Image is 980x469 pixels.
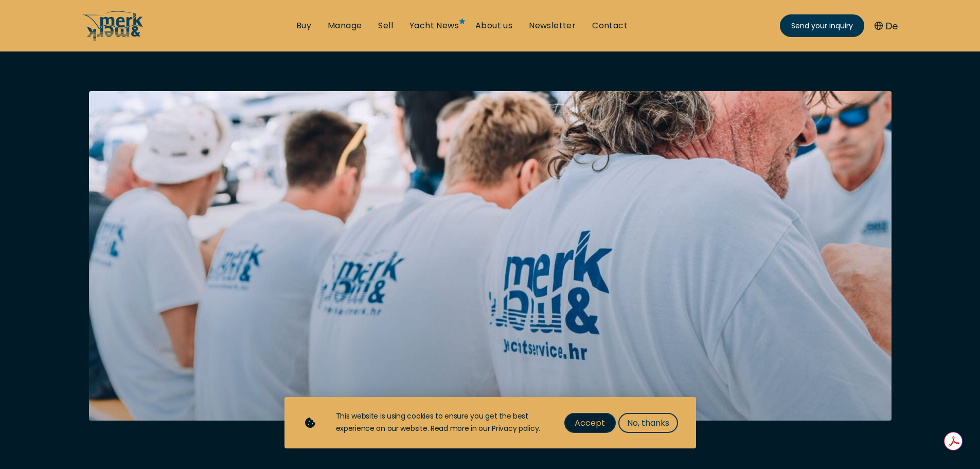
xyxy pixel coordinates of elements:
div: This website is using cookies to ensure you get the best experience on our website. Read more in ... [336,410,544,435]
a: Privacy policy [492,423,539,433]
a: Buy [296,20,311,31]
a: Sell [378,20,393,31]
a: Manage [328,20,362,31]
button: No, thanks [618,413,678,433]
a: About us [475,20,512,31]
a: Newsletter [529,20,576,31]
a: Yacht News [409,20,459,31]
span: Accept [575,416,605,429]
span: No, thanks [627,416,669,429]
a: Contact [592,20,628,31]
button: Accept [564,413,616,433]
span: Send your inquiry [791,21,853,31]
button: De [875,19,898,33]
a: Send your inquiry [780,14,864,37]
